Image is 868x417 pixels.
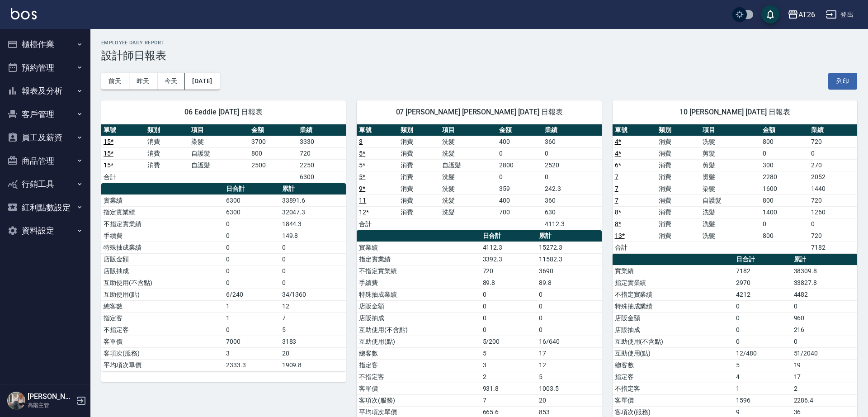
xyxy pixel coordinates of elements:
[734,312,791,324] td: 0
[542,136,601,147] td: 360
[760,206,809,218] td: 1400
[537,300,601,312] td: 0
[440,171,497,183] td: 洗髮
[440,194,497,206] td: 洗髮
[224,194,280,206] td: 6300
[4,219,87,242] button: 資料設定
[809,136,857,147] td: 720
[440,159,497,171] td: 自護髮
[440,183,497,194] td: 洗髮
[497,159,542,171] td: 2800
[4,149,87,173] button: 商品管理
[280,206,346,218] td: 32047.3
[497,147,542,159] td: 0
[613,336,734,347] td: 互助使用(不含點)
[828,73,857,90] button: 列印
[481,347,537,359] td: 5
[497,124,542,136] th: 金額
[481,371,537,383] td: 2
[734,359,791,371] td: 5
[145,147,189,159] td: 消費
[224,289,280,300] td: 6/240
[101,359,224,371] td: 平均項次單價
[497,136,542,147] td: 400
[623,108,846,117] span: 10 [PERSON_NAME] [DATE] 日報表
[481,242,537,253] td: 4112.3
[101,206,224,218] td: 指定實業績
[613,265,734,277] td: 實業績
[224,218,280,230] td: 0
[398,147,440,159] td: 消費
[4,196,87,219] button: 紅利點數設定
[656,194,700,206] td: 消費
[280,312,346,324] td: 7
[359,197,366,204] a: 11
[297,159,346,171] td: 2250
[760,147,809,159] td: 0
[481,277,537,289] td: 89.8
[280,242,346,253] td: 0
[497,194,542,206] td: 400
[613,394,734,406] td: 客單價
[615,185,618,192] a: 7
[809,159,857,171] td: 270
[145,124,189,136] th: 類別
[497,183,542,194] td: 359
[280,324,346,336] td: 5
[792,394,857,406] td: 2286.4
[101,242,224,253] td: 特殊抽成業績
[542,194,601,206] td: 360
[542,171,601,183] td: 0
[656,147,700,159] td: 消費
[792,347,857,359] td: 51/2040
[542,147,601,159] td: 0
[809,171,857,183] td: 2052
[700,206,760,218] td: 洗髮
[112,108,335,117] span: 06 Eeddie [DATE] 日報表
[734,394,791,406] td: 1596
[357,347,480,359] td: 總客數
[101,312,224,324] td: 指定客
[357,289,480,300] td: 特殊抽成業績
[224,265,280,277] td: 0
[101,300,224,312] td: 總客數
[280,265,346,277] td: 0
[101,347,224,359] td: 客項次(服務)
[398,183,440,194] td: 消費
[297,147,346,159] td: 720
[481,324,537,336] td: 0
[542,159,601,171] td: 2520
[615,197,618,204] a: 7
[734,371,791,383] td: 4
[224,359,280,371] td: 2333.3
[357,383,480,394] td: 客單價
[357,371,480,383] td: 不指定客
[809,230,857,242] td: 720
[700,230,760,242] td: 洗髮
[359,138,363,145] a: 3
[734,336,791,347] td: 0
[398,159,440,171] td: 消費
[4,172,87,196] button: 行銷工具
[537,312,601,324] td: 0
[734,347,791,359] td: 12/480
[613,277,734,289] td: 指定實業績
[280,253,346,265] td: 0
[792,324,857,336] td: 216
[613,383,734,394] td: 不指定客
[280,347,346,359] td: 20
[398,171,440,183] td: 消費
[613,347,734,359] td: 互助使用(點)
[224,300,280,312] td: 1
[481,359,537,371] td: 3
[101,73,129,90] button: 前天
[481,230,537,242] th: 日合計
[656,183,700,194] td: 消費
[398,194,440,206] td: 消費
[440,136,497,147] td: 洗髮
[809,183,857,194] td: 1440
[101,183,346,371] table: a dense table
[224,242,280,253] td: 0
[101,171,145,183] td: 合計
[542,218,601,230] td: 4112.3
